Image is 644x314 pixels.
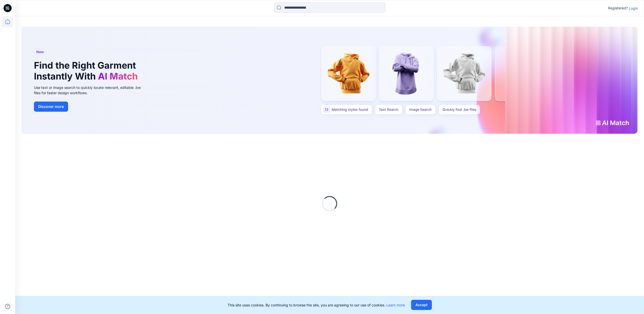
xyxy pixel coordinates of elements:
[98,71,138,82] span: AI Match
[34,102,68,112] button: Discover more
[608,5,628,11] p: Registered?
[34,85,148,95] div: Use text or image search to quickly locate relevant, editable .bw files for faster design workflows.
[386,303,405,307] a: Learn more
[36,49,44,55] span: New
[411,300,432,310] button: Accept
[629,6,638,11] p: Login
[228,302,405,308] p: This site uses cookies. By continuing to browse the site, you are agreeing to our use of cookies.
[34,60,140,82] h1: Find the Right Garment Instantly With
